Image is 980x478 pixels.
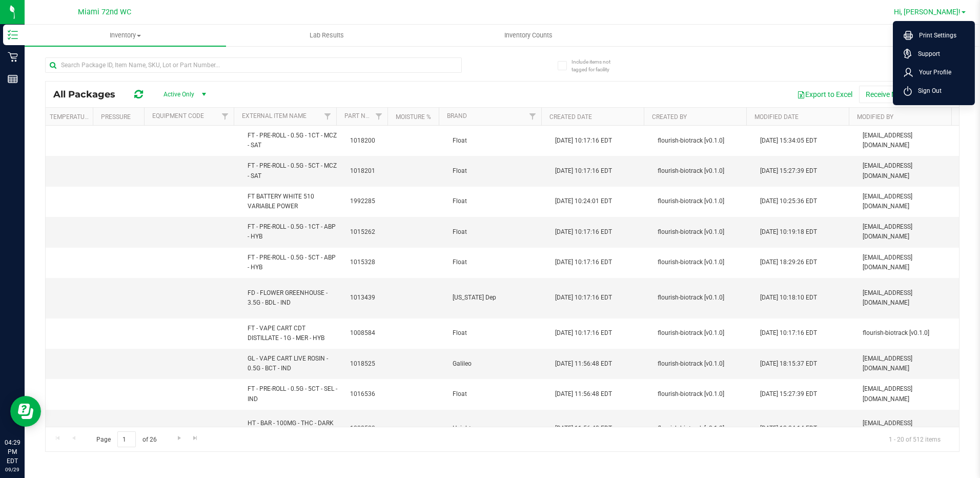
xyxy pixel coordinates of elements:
span: [DATE] 10:17:16 EDT [555,257,612,267]
a: Part Number [344,112,385,120]
span: [DATE] 11:56:48 EDT [555,359,612,369]
a: Modified By [857,113,893,121]
span: FT BATTERY WHITE 510 VARIABLE POWER [248,192,338,211]
span: HT - BAR - 100MG - THC - DARK CHOCOLATE BLOOD ORANGE [248,419,338,438]
a: Inventory [25,25,226,46]
span: 1018200 [350,136,389,146]
span: Lab Results [296,31,358,40]
span: [DATE] 11:56:48 EDT [555,389,612,399]
span: Print Settings [913,30,956,41]
span: Float [453,389,543,399]
span: [DATE] 10:17:16 EDT [760,328,817,338]
span: flourish-biotrack [v0.1.0] [863,328,953,338]
inline-svg: Retail [8,52,18,62]
span: Float [453,227,543,237]
a: Created Date [549,113,592,121]
span: All Packages [53,89,126,100]
span: 1018201 [350,166,389,176]
span: Support [912,49,940,59]
span: FT - PRE-ROLL - 0.5G - 1CT - ABP - HYB [248,222,338,242]
span: FT - PRE-ROLL - 0.5G - 5CT - MCZ - SAT [248,161,338,181]
span: GL - VAPE CART LIVE ROSIN - 0.5G - BCT - IND [248,354,338,373]
span: flourish-biotrack [v0.1.0] [658,227,748,237]
span: 1016536 [350,389,389,399]
a: Support [904,49,968,59]
span: flourish-biotrack [v0.1.0] [658,293,748,303]
span: flourish-biotrack [v0.1.0] [658,257,748,267]
a: Brand [447,112,467,120]
span: flourish-biotrack [v0.1.0] [658,389,748,399]
span: [DATE] 10:24:01 EDT [555,196,612,206]
a: External Item Name [242,112,307,120]
span: flourish-biotrack [v0.1.0] [658,359,748,369]
p: 04:29 PM EDT [5,438,20,466]
span: Float [453,328,543,338]
span: [DATE] 10:17:16 EDT [555,136,612,146]
span: Hi, [PERSON_NAME]! [894,8,961,16]
span: Sign Out [912,86,942,96]
span: 1013439 [350,293,389,303]
input: Search Package ID, Item Name, SKU, Lot or Part Number... [45,57,462,73]
span: FT - PRE-ROLL - 0.5G - 5CT - SEL - IND [248,384,338,404]
inline-svg: Inventory [8,30,18,40]
a: Moisture % [396,113,431,121]
iframe: Resource center [10,396,41,427]
span: 1015328 [350,257,389,267]
span: Your Profile [913,67,951,77]
span: 1015262 [350,227,389,237]
span: Float [453,257,543,267]
a: Filter [371,108,387,125]
span: FD - FLOWER GREENHOUSE - 3.5G - BDL - IND [248,288,338,308]
span: 1008584 [350,328,389,338]
input: 1 [117,431,136,447]
a: Pressure [101,113,131,121]
a: Filter [319,108,336,125]
a: Created By [652,113,687,121]
span: [EMAIL_ADDRESS][DOMAIN_NAME] [863,222,953,242]
span: [DATE] 18:29:26 EDT [760,257,817,267]
span: 1008520 [350,424,389,433]
span: [DATE] 15:34:05 EDT [760,136,817,146]
span: Heights [453,424,543,433]
span: [DATE] 10:25:36 EDT [760,196,817,206]
span: 1018525 [350,359,389,369]
a: Go to the next page [172,431,187,445]
span: [DATE] 12:24:14 EDT [760,424,817,433]
button: Receive Non-Cannabis [859,86,944,103]
span: [EMAIL_ADDRESS][DOMAIN_NAME] [863,161,953,181]
span: [DATE] 11:56:48 EDT [555,424,612,433]
span: Float [453,166,543,176]
span: [DATE] 15:27:39 EDT [760,389,817,399]
span: Inventory Counts [491,31,566,40]
span: [DATE] 18:15:37 EDT [760,359,817,369]
span: Inventory [25,31,226,40]
span: flourish-biotrack [v0.1.0] [658,328,748,338]
span: [DATE] 10:19:18 EDT [760,227,817,237]
span: Miami 72nd WC [78,8,131,16]
a: Equipment Code [152,112,204,120]
a: Temperature [50,113,92,121]
span: [DATE] 10:17:16 EDT [555,328,612,338]
li: Sign Out [895,82,972,100]
span: Page of 26 [88,431,165,447]
span: FT - PRE-ROLL - 0.5G - 1CT - MCZ - SAT [248,131,338,150]
span: [DATE] 15:27:39 EDT [760,166,817,176]
span: Float [453,136,543,146]
a: Filter [524,108,541,125]
span: Galileo [453,359,543,369]
p: 09/29 [5,466,20,473]
a: Inventory Counts [428,25,629,46]
span: flourish-biotrack [v0.1.0] [658,166,748,176]
span: FT - PRE-ROLL - 0.5G - 5CT - ABP - HYB [248,253,338,272]
a: Go to the last page [188,431,203,445]
a: Lab Results [226,25,427,46]
span: [US_STATE] Dep [453,293,543,303]
span: Include items not tagged for facility [571,58,623,73]
span: Float [453,196,543,206]
span: [EMAIL_ADDRESS][DOMAIN_NAME] [863,354,953,373]
span: [EMAIL_ADDRESS][DOMAIN_NAME] [863,131,953,150]
span: flourish-biotrack [v0.1.0] [658,196,748,206]
span: [DATE] 10:17:16 EDT [555,293,612,303]
span: FT - VAPE CART CDT DISTILLATE - 1G - MER - HYB [248,324,338,343]
span: 1992285 [350,196,389,206]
